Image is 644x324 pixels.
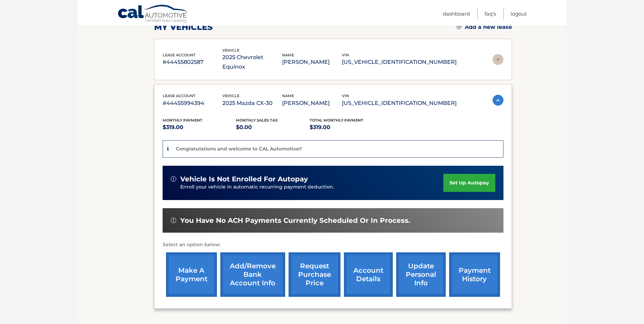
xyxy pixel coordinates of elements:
[117,4,189,24] a: Cal Automotive
[457,24,461,29] img: add.svg
[443,8,470,19] a: Dashboard
[154,22,213,32] h2: my vehicles
[396,252,446,297] a: update personal info
[511,8,527,19] a: Logout
[220,252,285,297] a: Add/Remove bank account info
[236,123,310,132] p: $0.00
[449,252,500,297] a: payment history
[344,252,393,297] a: account details
[222,48,239,53] span: vehicle
[163,241,503,249] p: Select an option below:
[222,98,282,108] p: 2025 Mazda CX-30
[163,93,196,98] span: lease account
[282,53,294,57] span: name
[484,8,496,19] a: FAQ's
[236,118,278,123] span: Monthly sales Tax
[180,216,410,225] span: You have no ACH payments currently scheduled or in process.
[166,252,217,297] a: make a payment
[163,123,236,132] p: $319.00
[443,174,495,192] a: set up autopay
[342,53,349,57] span: vin
[180,175,308,183] span: vehicle is not enrolled for autopay
[493,95,503,106] img: accordion-active.svg
[282,93,294,98] span: name
[342,57,457,67] p: [US_VEHICLE_IDENTIFICATION_NUMBER]
[222,53,282,72] p: 2025 Chevrolet Equinox
[163,53,196,57] span: lease account
[282,57,342,67] p: [PERSON_NAME]
[176,146,302,152] p: Congratulations and welcome to CAL Automotive!!
[163,57,222,67] p: #44455802587
[171,218,176,223] img: alert-white.svg
[493,54,503,65] img: accordion-rest.svg
[163,98,222,108] p: #44455994394
[342,98,457,108] p: [US_VEHICLE_IDENTIFICATION_NUMBER]
[171,176,176,182] img: alert-white.svg
[289,252,341,297] a: request purchase price
[163,118,202,123] span: Monthly Payment
[180,183,444,191] p: Enroll your vehicle in automatic recurring payment deduction.
[310,118,363,123] span: Total Monthly Payment
[222,93,239,98] span: vehicle
[310,123,383,132] p: $319.00
[457,24,512,31] a: Add a new lease
[342,93,349,98] span: vin
[282,98,342,108] p: [PERSON_NAME]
